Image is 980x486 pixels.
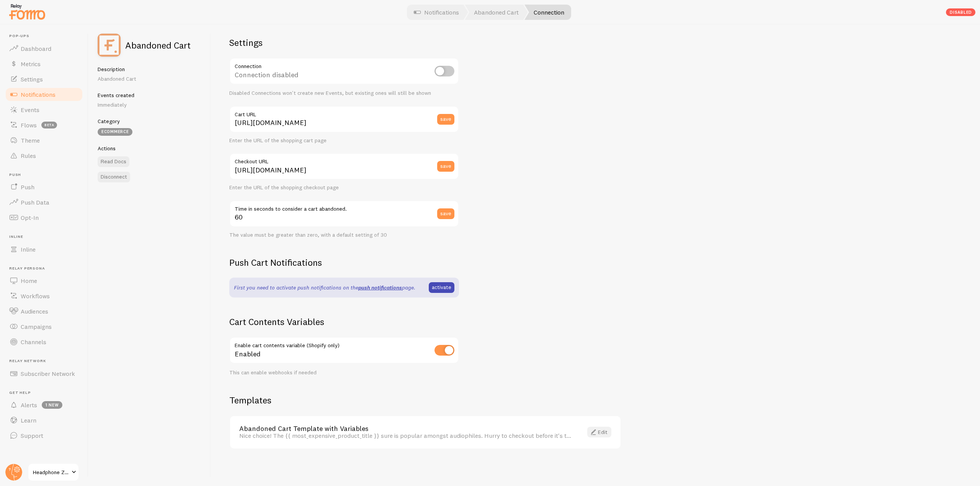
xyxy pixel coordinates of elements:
span: Audiences [21,307,48,315]
a: Support [5,428,83,443]
a: Audiences [5,304,83,319]
h2: Push Cart Notifications [229,257,459,268]
div: Connection disabled [229,58,459,86]
div: Disabled Connections won't create new Events, but existing ones will still be shown [229,90,459,97]
div: This can enable webhooks if needed [229,369,459,376]
a: Learn [5,413,83,428]
a: push notifications [358,284,402,291]
a: Home [5,273,83,288]
span: Push [9,172,83,177]
h5: Description [98,66,201,73]
button: Disconnect [98,172,130,182]
h2: Settings [229,37,459,49]
p: First you need to activate push notifications on the page. [234,284,415,291]
button: save [437,208,454,219]
a: Push Data [5,195,83,210]
span: Dashboard [21,45,51,52]
label: Checkout URL [229,153,459,166]
div: Enter the URL of the shopping checkout page [229,184,459,191]
span: Headphone Zone [33,468,69,477]
div: The value must be greater than zero, with a default setting of 30 [229,232,459,239]
span: Theme [21,137,40,144]
a: Alerts 1 new [5,397,83,413]
p: Immediately [98,101,201,109]
span: Inline [21,245,36,253]
a: Inline [5,242,83,257]
span: Learn [21,416,36,424]
span: Settings [21,75,43,83]
a: Dashboard [5,41,83,56]
span: Campaigns [21,323,52,330]
a: Campaigns [5,319,83,334]
h5: Actions [98,145,201,152]
a: Rules [5,148,83,163]
a: Edit [587,427,611,437]
a: Subscriber Network [5,366,83,381]
h2: Cart Contents Variables [229,316,459,328]
span: Relay Persona [9,266,83,271]
span: Alerts [21,401,37,409]
a: Push [5,179,83,195]
input: 30 [229,200,459,227]
span: Channels [21,338,46,346]
a: Read Docs [98,156,129,167]
span: Metrics [21,60,41,68]
span: Support [21,432,43,439]
a: Workflows [5,288,83,304]
span: Push Data [21,198,49,206]
span: Opt-In [21,214,39,221]
span: Subscriber Network [21,370,75,377]
p: Abandoned Cart [98,75,201,83]
h2: Templates [229,394,621,406]
a: activate [429,282,454,293]
div: Enter the URL of the shopping cart page [229,137,459,144]
span: Relay Network [9,359,83,364]
span: Notifications [21,91,56,98]
a: Settings [5,72,83,87]
div: Enabled [229,337,459,365]
h5: Events created [98,92,201,99]
span: Rules [21,152,36,159]
a: Opt-In [5,210,83,225]
span: beta [41,122,57,128]
span: Inline [9,234,83,239]
span: Push [21,183,34,191]
button: save [437,114,454,125]
img: fomo-relay-logo-orange.svg [8,2,46,21]
h2: Abandoned Cart [125,41,191,50]
a: Theme [5,133,83,148]
div: eCommerce [98,128,132,136]
label: Time in seconds to consider a cart abandoned. [229,200,459,213]
a: Metrics [5,56,83,72]
span: Events [21,106,39,114]
span: Flows [21,121,37,129]
span: Workflows [21,292,50,300]
span: Pop-ups [9,34,83,39]
a: Events [5,102,83,117]
span: 1 new [42,401,62,409]
img: fomo_icons_abandoned_cart.svg [98,34,121,57]
h5: Category [98,118,201,125]
a: Abandoned Cart Template with Variables [239,425,573,432]
a: Headphone Zone [28,463,79,481]
button: save [437,161,454,172]
label: Cart URL [229,106,459,119]
a: Notifications [5,87,83,102]
span: Home [21,277,37,284]
a: Flows beta [5,117,83,133]
div: Nice choice! The {{ most_expensive_product_title }} sure is popular amongst audiophiles. Hurry to... [239,432,573,439]
span: Get Help [9,390,83,395]
a: Channels [5,334,83,349]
